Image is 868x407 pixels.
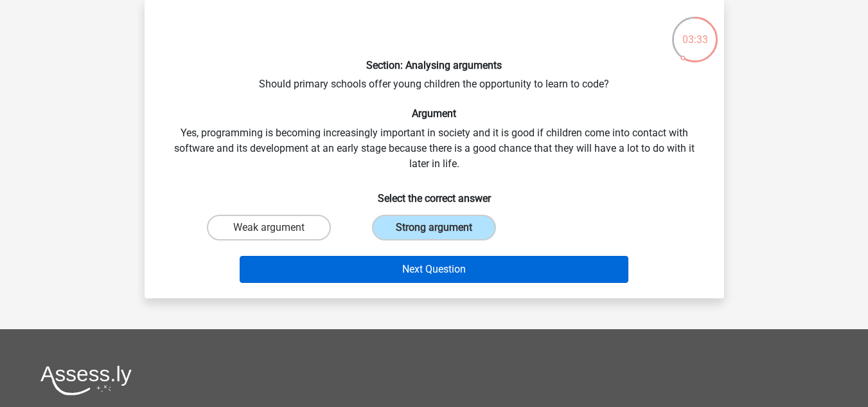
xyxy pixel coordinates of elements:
[240,256,628,283] button: Next Question
[40,365,132,395] img: Assessly logo
[372,215,496,240] label: Strong argument
[671,15,719,48] div: 03:33
[207,215,331,240] label: Weak argument
[165,59,704,71] h6: Section: Analysing arguments
[150,10,719,288] div: Should primary schools offer young children the opportunity to learn to code? Yes, programming is...
[165,182,704,204] h6: Select the correct answer
[165,107,704,120] h6: Argument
